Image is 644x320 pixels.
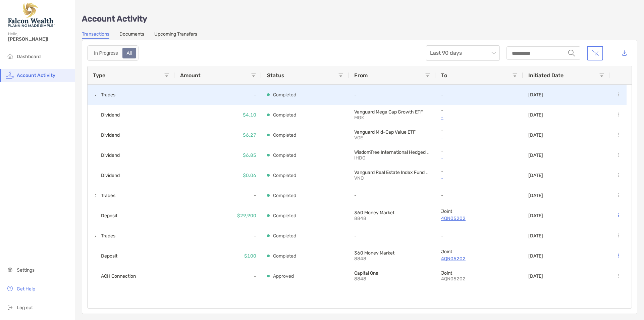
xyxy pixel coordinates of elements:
[101,150,120,161] span: Dividend
[354,129,430,135] p: Vanguard Mid-Cap Value ETF
[441,113,518,122] a: -
[267,72,284,79] span: Status
[17,286,35,292] span: Get Help
[441,249,518,255] p: Joint
[354,175,401,181] p: VNQ
[154,31,197,39] a: Upcoming Transfers
[354,216,401,221] p: 8848
[6,284,14,292] img: get-help icon
[441,214,518,223] a: 4QN05202
[354,109,430,115] p: Vanguard Mega Cap Growth ETF
[354,92,430,98] p: -
[273,252,296,260] p: Completed
[441,209,518,214] p: Joint
[354,193,430,198] p: -
[354,210,430,216] p: 360 Money Market
[354,256,401,262] p: 8848
[568,50,575,56] img: input icon
[273,151,296,159] p: Completed
[528,92,543,98] p: [DATE]
[441,193,518,198] p: -
[175,226,262,246] div: -
[441,134,518,142] a: -
[354,135,401,141] p: VOE
[8,3,55,27] img: Falcon Wealth Planning Logo
[441,128,518,134] p: -
[354,233,430,239] p: -
[354,250,430,256] p: 360 Money Market
[243,131,256,139] p: $6.27
[87,45,139,61] div: segmented control
[6,52,14,60] img: household icon
[273,272,294,280] p: Approved
[528,193,543,198] p: [DATE]
[101,109,120,121] span: Dividend
[101,230,115,241] span: Trades
[528,152,543,158] p: [DATE]
[123,48,136,58] div: All
[237,212,256,220] p: $29,900
[441,168,518,174] p: -
[273,111,296,119] p: Completed
[101,210,117,221] span: Deposit
[528,273,543,279] p: [DATE]
[273,232,296,240] p: Completed
[273,212,296,220] p: Completed
[430,46,496,60] span: Last 90 days
[528,173,543,178] p: [DATE]
[441,154,518,162] a: -
[17,73,55,78] span: Account Activity
[354,270,430,276] p: Capital One
[273,91,296,99] p: Completed
[82,31,109,39] a: Transactions
[180,72,201,79] span: Amount
[175,85,262,105] div: -
[6,71,14,79] img: activity icon
[354,155,401,161] p: IHDG
[6,303,14,311] img: logout icon
[101,89,115,100] span: Trades
[244,252,256,260] p: $100
[93,72,105,79] span: Type
[354,276,401,282] p: 8848
[441,255,518,263] a: 4QN05202
[273,131,296,139] p: Completed
[17,267,35,273] span: Settings
[175,266,262,286] div: -
[243,151,256,159] p: $6.85
[528,132,543,138] p: [DATE]
[273,191,296,200] p: Completed
[528,213,543,219] p: [DATE]
[441,174,518,182] a: -
[119,31,144,39] a: Documents
[441,233,518,239] p: -
[441,270,518,276] p: Joint
[528,112,543,118] p: [DATE]
[273,171,296,180] p: Completed
[441,72,447,79] span: To
[587,46,603,60] button: Clear filters
[8,36,71,42] span: [PERSON_NAME]!
[243,111,256,119] p: $4.10
[354,72,368,79] span: From
[528,253,543,259] p: [DATE]
[354,115,401,121] p: MGK
[175,185,262,205] div: -
[101,250,117,262] span: Deposit
[101,130,120,141] span: Dividend
[101,271,136,282] span: ACH Connection
[441,108,518,113] p: -
[101,190,115,201] span: Trades
[441,276,488,282] p: 4QN05202
[90,48,122,58] div: In Progress
[17,54,41,59] span: Dashboard
[82,15,637,23] p: Account Activity
[354,149,430,155] p: WisdomTree International Hedged Quality Dividend Growth Fund
[243,171,256,180] p: $0.06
